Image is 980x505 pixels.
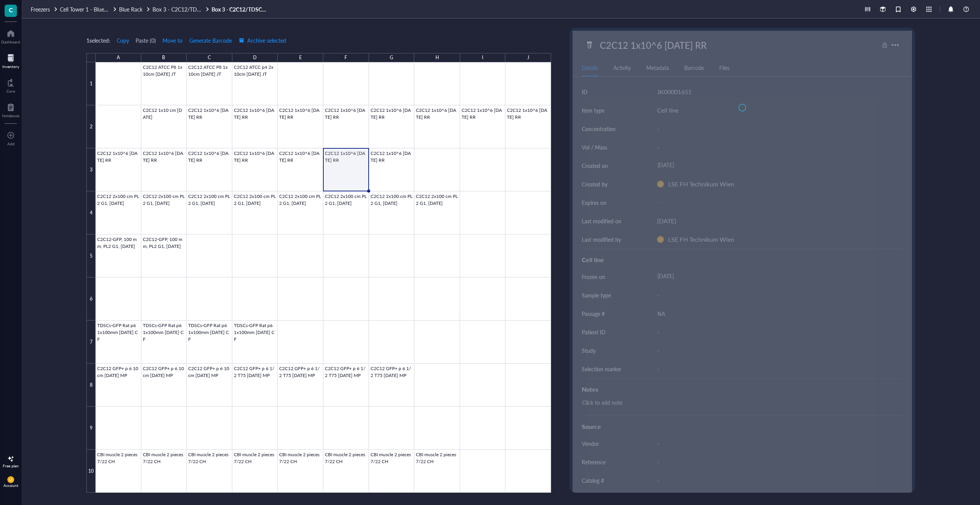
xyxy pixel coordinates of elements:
div: B [162,53,165,63]
div: A [117,53,120,63]
div: H [435,53,439,63]
a: Freezers [31,6,58,13]
div: I [482,53,483,63]
a: Dashboard [1,27,20,44]
div: D [253,53,257,63]
div: 7 [86,321,96,364]
div: 5 [86,234,96,277]
span: Blue Rack [119,5,142,13]
button: Archive selected [238,34,286,47]
span: Generate Barcode [189,37,232,43]
div: E [299,53,302,63]
div: Add [7,141,15,146]
a: Cell Tower 1 - Blue Lid [60,6,118,13]
a: Box 3 - C2C12/TDSC-GFP - Red [212,6,269,13]
div: Account [3,483,18,488]
div: 8 [86,364,96,407]
div: 3 [86,148,96,191]
a: Core [7,76,15,93]
a: Blue RackBox 3 - C2C12/TDSCs-GFP - Red [119,6,210,13]
div: G [390,53,393,63]
button: Move to [162,34,183,47]
span: Copy [117,37,129,43]
div: Inventory [2,64,19,69]
div: J [527,53,529,63]
div: 1 [86,62,96,105]
span: Freezers [31,5,50,13]
span: LF [9,478,13,482]
span: Cell Tower 1 - Blue Lid [60,5,113,13]
button: Paste (0) [136,34,156,47]
div: F [344,53,347,63]
div: 10 [86,450,96,493]
div: C [208,53,211,63]
button: Generate Barcode [189,34,232,47]
div: 2 [86,105,96,148]
div: Core [7,89,15,93]
div: Dashboard [1,40,20,44]
div: 6 [86,277,96,321]
div: Free plan [3,463,19,468]
a: Notebook [2,101,20,118]
a: Inventory [2,52,19,69]
span: Box 3 - C2C12/TDSCs-GFP - Red [152,5,232,13]
span: C [9,5,13,15]
button: Copy [116,34,129,47]
div: Notebook [2,113,20,118]
div: 1 selected: [86,36,110,45]
span: Archive selected [239,37,286,43]
div: 4 [86,191,96,234]
div: 9 [86,407,96,450]
span: Move to [162,37,182,43]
